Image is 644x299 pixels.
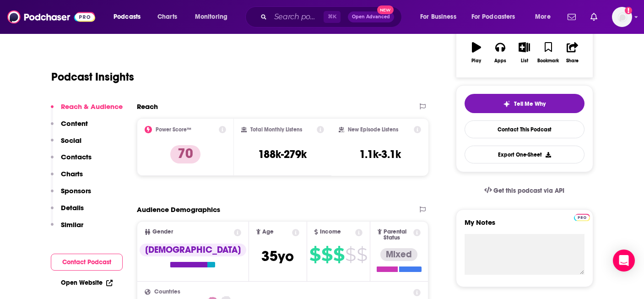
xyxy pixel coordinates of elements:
[465,146,584,163] button: Export One-Sheet
[377,5,394,14] span: New
[321,247,332,262] span: $
[157,11,177,23] span: Charts
[114,11,141,23] span: Podcasts
[465,10,529,24] button: open menu
[195,11,227,23] span: Monitoring
[494,58,506,64] div: Apps
[61,186,91,195] p: Sponsors
[152,10,183,24] a: Charts
[357,247,367,262] span: $
[625,7,632,14] svg: Add a profile image
[61,279,113,287] a: Open Website
[61,203,84,212] p: Details
[51,152,92,169] button: Contacts
[61,102,123,111] p: Reach & Audience
[262,229,274,235] span: Age
[51,102,123,119] button: Reach & Audience
[61,152,92,161] p: Contacts
[612,7,632,27] span: Logged in as jerryparshall
[414,10,468,24] button: open menu
[348,126,398,133] h2: New Episode Listens
[471,11,515,23] span: For Podcasters
[345,247,356,262] span: $
[61,169,83,178] p: Charts
[503,100,510,108] img: tell me why sparkle
[613,250,635,272] div: Open Intercom Messenger
[320,229,341,235] span: Income
[261,247,294,265] span: 35 yo
[471,58,481,64] div: Play
[324,11,341,23] span: ⌘ K
[250,126,302,133] h2: Total Monthly Listens
[61,220,83,229] p: Similar
[189,10,239,24] button: open menu
[51,169,83,186] button: Charts
[512,36,536,69] button: List
[51,203,84,220] button: Details
[258,147,307,161] h3: 188k-279k
[536,36,560,69] button: Bookmark
[137,205,220,214] h2: Audience Demographics
[170,145,200,163] p: 70
[537,58,559,64] div: Bookmark
[493,187,564,195] span: Get this podcast via API
[384,229,412,241] span: Parental Status
[574,212,590,221] a: Pro website
[7,8,95,26] img: Podchaser - Follow, Share and Rate Podcasts
[51,254,123,271] button: Contact Podcast
[61,136,81,145] p: Social
[51,186,91,203] button: Sponsors
[51,136,81,153] button: Social
[521,58,528,64] div: List
[465,36,488,69] button: Play
[420,11,456,23] span: For Business
[61,119,88,128] p: Content
[529,10,562,24] button: open menu
[140,244,246,256] div: [DEMOGRAPHIC_DATA]
[574,214,590,221] img: Podchaser Pro
[352,15,390,19] span: Open Advanced
[137,102,158,111] h2: Reach
[514,100,546,108] span: Tell Me Why
[156,126,191,133] h2: Power Score™
[560,36,584,69] button: Share
[564,9,579,25] a: Show notifications dropdown
[566,58,579,64] div: Share
[612,7,632,27] img: User Profile
[465,120,584,138] a: Contact This Podcast
[254,6,411,27] div: Search podcasts, credits, & more...
[51,70,134,84] h1: Podcast Insights
[488,36,512,69] button: Apps
[51,119,88,136] button: Content
[107,10,152,24] button: open menu
[333,247,344,262] span: $
[477,179,572,202] a: Get this podcast via API
[587,9,601,25] a: Show notifications dropdown
[380,248,417,261] div: Mixed
[348,11,394,22] button: Open AdvancedNew
[152,229,173,235] span: Gender
[309,247,320,262] span: $
[465,218,584,234] label: My Notes
[535,11,551,23] span: More
[271,10,324,24] input: Search podcasts, credits, & more...
[612,7,632,27] button: Show profile menu
[154,289,180,295] span: Countries
[51,220,83,237] button: Similar
[359,147,401,161] h3: 1.1k-3.1k
[465,94,584,113] button: tell me why sparkleTell Me Why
